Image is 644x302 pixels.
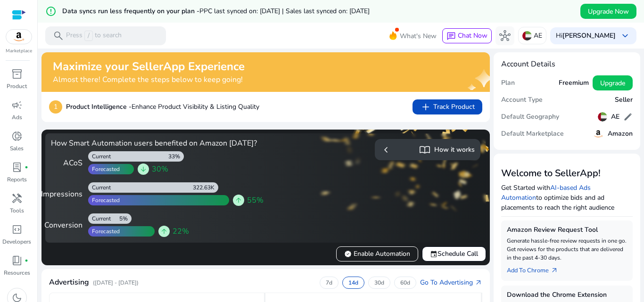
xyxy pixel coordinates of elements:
[235,196,242,204] span: arrow_upward
[12,113,22,122] p: Ads
[66,102,132,111] b: Product Intelligence -
[348,279,358,286] p: 14d
[173,226,189,237] span: 22%
[458,31,487,40] span: Chat Now
[495,26,514,45] button: hub
[6,30,32,44] img: amazon.svg
[400,28,437,44] span: What's New
[608,130,633,138] h5: Amazon
[501,183,591,202] a: AI-based Ads Automation
[168,153,184,160] div: 33%
[380,144,392,155] span: chevron_left
[53,60,245,73] h2: Maximize your SellerApp Experience
[619,30,631,41] span: keyboard_arrow_down
[499,30,511,41] span: hub
[11,224,23,235] span: code_blocks
[62,8,370,16] h5: Data syncs run less frequently on your plan -
[598,112,607,122] img: ae.svg
[88,153,111,160] div: Current
[11,193,23,204] span: handyman
[600,78,625,88] span: Upgrade
[593,128,604,139] img: amazon.svg
[501,79,515,87] h5: Plan
[11,162,23,173] span: lab_profile
[413,99,482,114] button: addTrack Product
[419,144,430,155] span: import_contacts
[88,228,120,235] div: Forecasted
[430,250,438,258] span: event
[247,195,264,206] span: 55%
[501,113,559,121] h5: Default Geography
[374,279,384,286] p: 30d
[51,188,83,200] div: Impressions
[534,27,542,44] p: AE
[420,101,431,113] span: add
[623,112,633,122] span: edit
[11,255,23,266] span: book_4
[475,279,482,286] span: arrow_outward
[11,99,23,111] span: campaign
[51,157,83,169] div: ACoS
[2,237,31,246] p: Developers
[53,30,64,41] span: search
[93,278,139,287] p: ([DATE] - [DATE])
[501,60,633,69] h4: Account Details
[119,215,132,222] div: 5%
[49,278,89,287] h4: Advertising
[6,48,32,55] p: Marketplace
[51,139,262,148] h4: How Smart Automation users benefited on Amazon [DATE]?
[7,82,27,90] p: Product
[199,7,370,16] span: PPC last synced on: [DATE] | Sales last synced on: [DATE]
[66,31,122,41] p: Press to search
[25,165,28,169] span: fiber_manual_record
[49,100,62,114] p: 1
[11,131,23,142] span: donut_small
[10,144,24,153] p: Sales
[559,79,589,87] h5: Freemium
[501,183,633,212] p: Get Started with to optimize bids and ad placements to reach the right audience
[615,96,633,104] h5: Seller
[66,102,259,112] p: Enhance Product Visibility & Listing Quality
[611,113,619,121] h5: AE
[152,163,168,175] span: 30%
[344,249,410,259] span: Enable Automation
[588,7,629,16] span: Upgrade Now
[344,250,352,258] span: verified
[507,226,627,234] h5: Amazon Review Request Tool
[501,96,543,104] h5: Account Type
[336,246,418,261] button: verifiedEnable Automation
[434,146,475,154] h5: How it works
[51,220,83,231] div: Conversion
[7,175,27,184] p: Reports
[562,31,616,40] b: [PERSON_NAME]
[501,168,633,179] h3: Welcome to SellerApp!
[400,279,410,286] p: 60d
[4,269,30,277] p: Resources
[446,32,456,41] span: chat
[10,206,24,215] p: Tools
[326,279,332,286] p: 7d
[420,278,482,287] a: Go To Advertisingarrow_outward
[88,184,111,191] div: Current
[11,68,23,80] span: inventory_2
[45,6,57,17] mat-icon: error_outline
[551,267,558,274] span: arrow_outward
[442,28,492,43] button: chatChat Now
[507,291,627,299] h5: Download the Chrome Extension
[507,237,627,262] p: Generate hassle-free review requests in one go. Get reviews for the products that are delivered i...
[25,259,28,262] span: fiber_manual_record
[422,246,486,261] button: eventSchedule Call
[522,31,532,41] img: ae.svg
[501,130,564,138] h5: Default Marketplace
[556,33,616,39] p: Hi
[420,101,475,113] span: Track Product
[88,215,111,222] div: Current
[507,262,566,275] a: Add To Chrome
[84,31,93,41] span: /
[580,4,636,19] button: Upgrade Now
[53,75,245,84] h4: Almost there! Complete the steps below to keep going!
[193,184,218,191] div: 322.63K
[88,165,120,173] div: Forecasted
[88,196,120,204] div: Forecasted
[160,228,168,235] span: arrow_upward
